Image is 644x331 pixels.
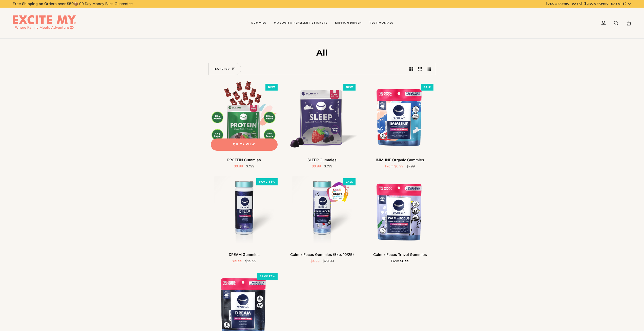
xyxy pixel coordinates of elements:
[376,157,424,163] p: IMMUNE Organic Gummies
[286,176,358,264] product-grid-item: Calm x Focus Gummies (Exp. 10/25)
[257,273,278,280] div: Save 12%
[234,164,243,168] span: $6.99
[245,259,256,263] span: $29.99
[208,81,280,169] product-grid-item: PROTEIN Gummies
[364,155,436,169] a: IMMUNE Organic Gummies
[274,21,327,25] span: Mosquito Repellent Stickers
[270,8,331,39] a: Mosquito Repellent Stickers
[369,21,393,25] span: Testimonials
[365,8,397,39] a: Testimonials
[364,176,436,248] a: Calm x Focus Travel Gummies
[286,250,358,264] a: Calm x Focus Gummies (Exp. 10/25)
[286,176,358,248] a: Calm x Focus Gummies (Exp. 10/25)
[208,176,280,264] product-grid-item: DREAM Gummies
[265,84,278,91] div: NEW
[13,2,74,6] strong: Free Shipping on Orders over $50
[364,176,436,264] product-grid-item: Calm x Focus Travel Gummies
[214,67,230,71] span: Featured
[407,63,416,75] button: Show 2 products per row
[290,252,354,257] p: Calm x Focus Gummies (Exp. 10/25)
[385,164,403,168] span: From $6.99
[324,164,332,168] span: $7.99
[208,48,436,58] h1: All
[312,164,321,168] span: $6.99
[364,81,436,153] a: IMMUNE Organic Gummies
[343,84,356,91] div: NEW
[256,178,278,185] div: Save 33%
[335,21,362,25] span: Mission Driven
[227,157,261,163] p: PROTEIN Gummies
[232,259,242,263] span: $19.99
[323,259,334,263] span: $29.99
[208,81,280,153] product-grid-item-variant: Default Title
[364,81,436,169] product-grid-item: IMMUNE Organic Gummies
[286,176,358,248] product-grid-item-variant: Default Title
[233,142,255,147] span: Quick view
[246,164,254,168] span: $7.99
[251,21,266,25] span: Gummies
[13,1,133,7] p: 📦 90 Day Money Back Guarentee
[208,81,280,153] a: PROTEIN Gummies
[209,63,241,75] button: Sort
[343,178,356,185] div: SALE
[364,81,436,153] product-grid-item-variant: 5 Days
[373,252,427,257] p: Calm x Focus Travel Gummies
[208,176,280,248] product-grid-item-variant: 1 Bottle
[364,176,436,248] product-grid-item-variant: 5 Days
[364,250,436,264] a: Calm x Focus Travel Gummies
[542,2,635,6] button: [GEOGRAPHIC_DATA] ([GEOGRAPHIC_DATA] $)
[208,176,280,248] a: DREAM Gummies
[307,157,337,163] p: SLEEP Gummies
[416,63,425,75] button: Show 3 products per row
[208,155,280,169] a: PROTEIN Gummies
[421,84,433,91] div: SALE
[229,252,260,257] p: DREAM Gummies
[211,138,278,151] button: Quick view
[208,250,280,264] a: DREAM Gummies
[247,8,270,39] a: Gummies
[424,63,436,75] button: Show 4 products per row
[286,81,358,153] a: SLEEP Gummies
[13,15,76,31] img: EXCITE MY®
[331,8,365,39] a: Mission Driven
[406,164,415,168] span: $7.99
[310,259,320,263] span: $4.99
[391,259,409,263] span: From $6.99
[286,81,358,153] product-grid-item-variant: Default Title
[286,155,358,169] a: SLEEP Gummies
[286,81,358,169] product-grid-item: SLEEP Gummies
